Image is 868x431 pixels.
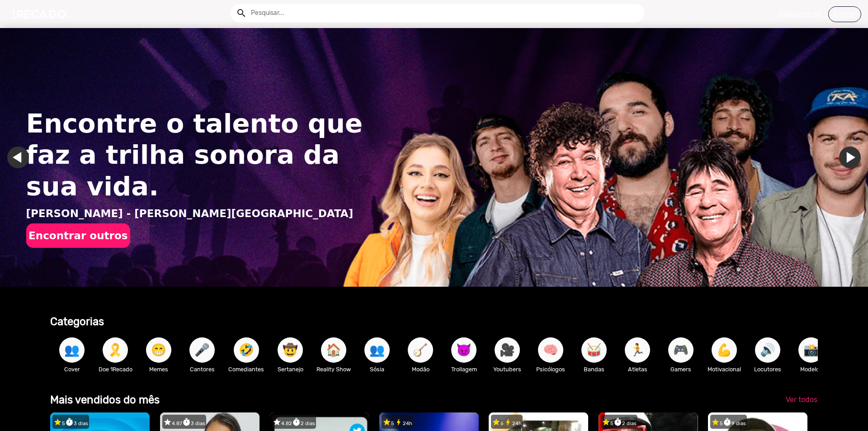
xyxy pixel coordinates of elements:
[495,337,520,363] button: 🎥
[189,337,215,363] button: 🎤
[278,337,303,363] button: 🤠
[98,365,132,374] p: Doe 1Recado
[369,337,385,363] span: 👥
[50,393,160,406] b: Mais vendidos do mês
[326,337,341,363] span: 🏠
[543,337,558,363] span: 🧠
[750,365,785,374] p: Locutores
[798,337,824,363] button: 📸
[717,337,732,363] span: 💪
[316,365,351,374] p: Reality Show
[581,337,607,363] button: 🥁
[236,8,247,19] mat-icon: Example home icon
[26,206,373,222] p: [PERSON_NAME] - [PERSON_NAME][GEOGRAPHIC_DATA]
[26,223,130,248] button: Encontrar outros
[364,337,390,363] button: 👥
[233,5,249,20] button: Example home icon
[500,337,515,363] span: 🎥
[403,365,438,374] p: Modão
[577,365,611,374] p: Bandas
[803,337,819,363] span: 📸
[185,365,219,374] p: Cantores
[664,365,698,374] p: Gamers
[283,337,298,363] span: 🤠
[533,365,568,374] p: Psicólogos
[142,365,176,374] p: Memes
[620,365,655,374] p: Atletas
[668,337,693,363] button: 🎮
[712,337,737,363] button: 💪
[413,337,428,363] span: 🪕
[146,337,171,363] button: 😁
[103,337,128,363] button: 🎗️
[490,365,524,374] p: Youtubers
[447,365,481,374] p: Trollagem
[625,337,650,363] button: 🏃
[630,337,645,363] span: 🏃
[194,337,210,363] span: 🎤
[360,365,394,374] p: Sósia
[228,365,264,374] p: Comediantes
[794,365,828,374] p: Modelos
[26,108,373,202] h1: Encontre o talento que faz a trilha sonora da sua vida.
[273,365,307,374] p: Sertanejo
[244,4,644,22] input: Pesquisar...
[234,337,259,363] button: 🤣
[828,6,861,22] a: Entrar
[779,9,821,18] u: Cadastre-se
[239,337,254,363] span: 🤣
[760,337,775,363] span: 🔊
[673,337,689,363] span: 🎮
[839,147,861,168] a: Ir para o próximo slide
[755,337,780,363] button: 🔊
[586,337,602,363] span: 🥁
[451,337,476,363] button: 😈
[59,337,85,363] button: 👥
[408,337,433,363] button: 🪕
[7,147,29,168] a: Ir para o último slide
[456,337,472,363] span: 😈
[55,365,89,374] p: Cover
[786,395,817,404] span: Ver todos
[538,337,563,363] button: 🧠
[50,315,104,328] b: Categorias
[108,337,123,363] span: 🎗️
[151,337,166,363] span: 😁
[321,337,346,363] button: 🏠
[707,365,741,374] p: Motivacional
[64,337,80,363] span: 👥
